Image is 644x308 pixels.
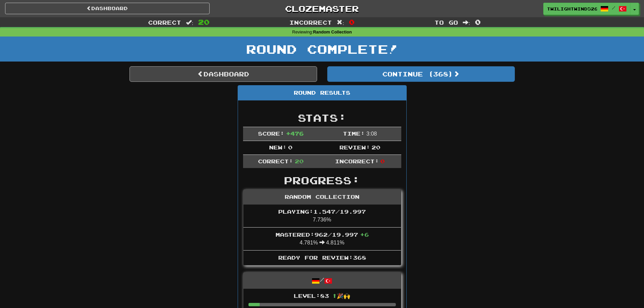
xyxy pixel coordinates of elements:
a: Dashboard [5,3,210,14]
div: Random Collection [243,190,401,205]
span: : [337,20,344,25]
li: 7.736% [243,205,401,228]
span: Time: [343,130,365,137]
span: / [612,5,615,10]
span: + 476 [286,130,304,137]
span: Correct [148,19,181,26]
span: 20 [372,144,380,150]
h2: Stats: [243,112,401,123]
a: Clozemaster [220,3,424,15]
span: Correct: [258,158,293,164]
span: Incorrect [289,19,332,26]
strong: Random Collection [313,30,352,34]
h2: Progress: [243,175,401,186]
span: Ready for Review: 368 [278,254,366,261]
div: Round Results [238,86,406,100]
span: 0 [475,18,481,26]
span: TwilightWind5268 [547,6,597,12]
span: 0 [288,144,292,150]
a: TwilightWind5268 / [543,3,630,15]
span: 0 [349,18,355,26]
span: Mastered: 962 / 19.997 [276,231,369,238]
span: New: [269,144,287,150]
button: Continue (368) [327,66,515,82]
span: 20 [295,158,304,164]
span: Playing: 1.547 / 19.997 [278,208,366,215]
span: 20 [198,18,210,26]
span: : [463,20,470,25]
li: 4.781% 4.811% [243,227,401,251]
span: Level: 83 [294,292,350,299]
span: 3 : 0 8 [366,131,377,137]
span: : [186,20,193,25]
div: / [243,273,401,288]
span: 0 [380,158,385,164]
span: Score: [258,130,284,137]
span: Review: [339,144,370,150]
a: Dashboard [129,66,317,82]
h1: Round Complete! [2,42,642,56]
span: Incorrect: [335,158,379,164]
span: + 6 [360,231,369,238]
span: ⬆🎉🙌 [329,292,350,299]
span: To go [434,19,458,26]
